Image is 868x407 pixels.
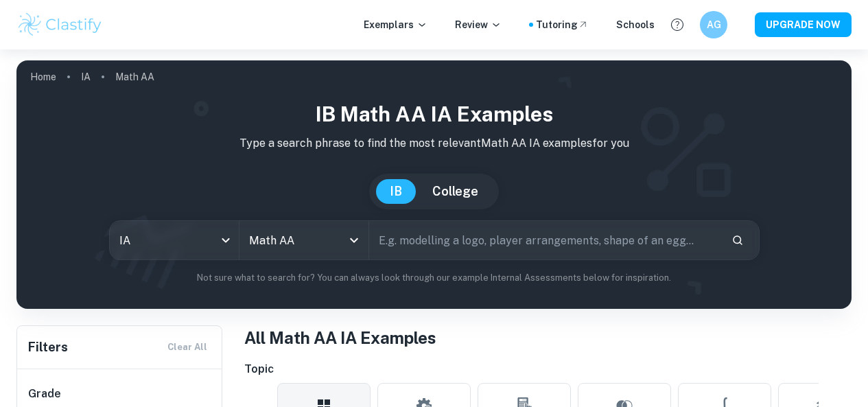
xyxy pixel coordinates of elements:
h6: Filters [28,338,68,357]
p: Exemplars [364,17,427,32]
div: IA [110,221,239,259]
p: Review [455,17,502,32]
h1: All Math AA IA Examples [244,325,852,350]
img: profile cover [16,60,852,309]
a: IA [81,67,91,86]
h1: IB Math AA IA examples [27,99,841,130]
button: Open [344,231,364,250]
a: Home [30,67,56,86]
h6: AG [706,17,722,32]
input: E.g. modelling a logo, player arrangements, shape of an egg... [369,221,720,259]
button: College [419,179,492,204]
button: AG [700,11,727,38]
p: Not sure what to search for? You can always look through our example Internal Assessments below f... [27,271,841,285]
button: Help and Feedback [666,13,689,36]
p: Type a search phrase to find the most relevant Math AA IA examples for you [27,135,841,152]
p: Math AA [115,69,154,84]
a: Tutoring [536,17,589,32]
button: IB [376,179,416,204]
button: Search [726,229,749,252]
img: Clastify logo [16,11,104,38]
button: UPGRADE NOW [755,12,852,37]
h6: Topic [244,361,852,377]
a: Schools [616,17,655,32]
h6: Grade [28,386,212,402]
